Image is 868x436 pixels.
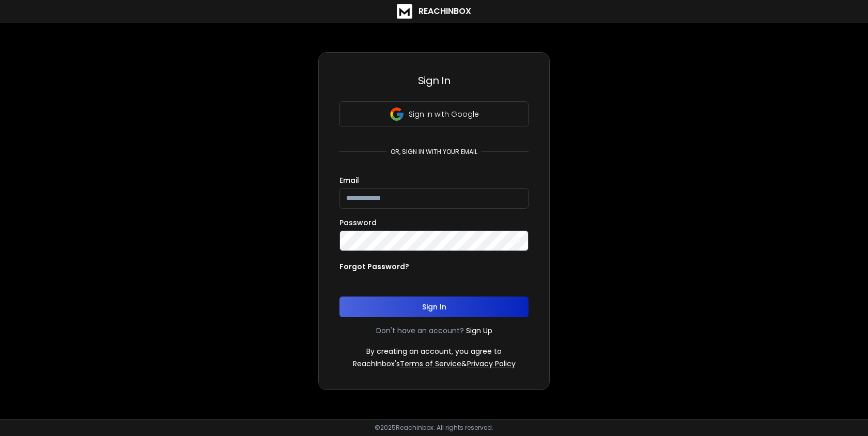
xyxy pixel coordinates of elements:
h3: Sign In [339,73,529,88]
img: logo [397,4,412,19]
button: Sign in with Google [339,101,529,127]
h1: ReachInbox [419,5,471,18]
p: Forgot Password? [339,261,409,272]
button: Sign In [339,297,529,317]
p: or, sign in with your email [386,148,482,156]
p: By creating an account, you agree to [366,346,502,356]
a: Terms of Service [400,359,461,369]
p: ReachInbox's & [353,359,516,369]
a: ReachInbox [397,4,471,19]
label: Password [339,219,377,226]
p: Don't have an account? [376,325,464,336]
label: Email [339,177,359,184]
p: Sign in with Google [409,109,479,119]
a: Sign Up [466,325,492,336]
p: © 2025 Reachinbox. All rights reserved. [375,424,493,432]
a: Privacy Policy [467,359,516,369]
